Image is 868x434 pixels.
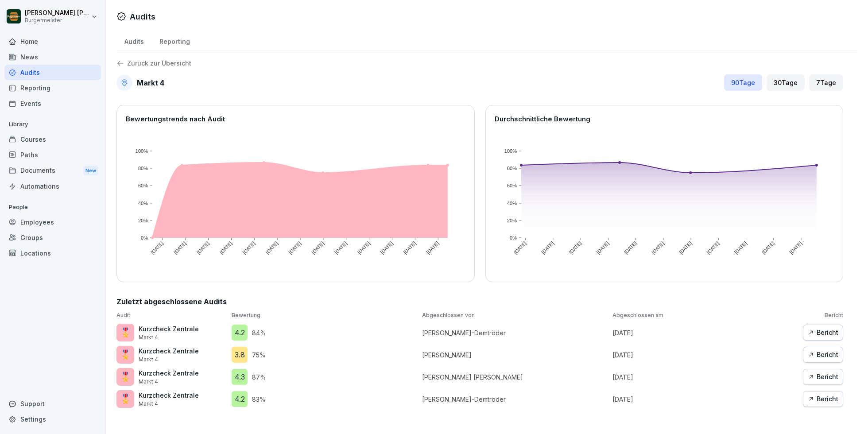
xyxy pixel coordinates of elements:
text: [DATE] [173,240,187,255]
p: [PERSON_NAME]-Demtröder [422,395,608,404]
a: Audits [4,65,101,80]
p: 🎖️ [120,348,131,361]
text: [DATE] [403,240,417,255]
div: New [83,166,98,176]
p: Markt 4 [139,378,199,386]
p: Markt 4 [139,356,199,364]
p: [PERSON_NAME] [422,350,608,360]
p: 🎖️ [120,392,131,406]
p: Kurzcheck Zentrale [139,368,199,378]
a: Automations [4,178,101,194]
p: Kurzcheck Zentrale [139,391,199,400]
div: Support [4,396,101,411]
p: [DATE] [612,328,798,337]
a: News [4,49,101,65]
text: 80% [138,166,148,171]
p: 83 % [252,395,266,404]
text: [DATE] [568,240,582,255]
p: [PERSON_NAME] [PERSON_NAME] [PERSON_NAME] [25,9,89,17]
text: [DATE] [196,240,210,255]
div: 90 Tage [724,74,762,91]
p: Abgeschlossen am [612,311,798,319]
h2: Zuletzt abgeschlossene Audits [116,296,843,307]
text: 100% [504,148,516,154]
text: [DATE] [540,240,555,255]
div: Bericht [808,350,838,360]
text: [DATE] [310,240,325,255]
button: Bericht [803,369,843,385]
p: [PERSON_NAME]-Demtröder [422,328,608,337]
text: [DATE] [265,240,279,255]
a: Locations [4,245,101,261]
div: 3.8 [232,347,248,363]
text: [DATE] [512,240,527,255]
text: 80% [507,166,516,171]
p: 87 % [252,372,266,382]
p: Abgeschlossen von [422,311,608,319]
p: Audit [116,311,227,319]
a: Paths [4,147,101,163]
text: [DATE] [219,240,233,255]
text: [DATE] [788,240,803,255]
p: People [4,200,101,214]
text: [DATE] [733,240,748,255]
text: 20% [507,218,516,223]
p: Kurzcheck Zentrale [139,324,199,333]
text: 60% [507,183,516,188]
text: [DATE] [333,240,348,255]
a: Zurück zur Übersicht [116,59,843,67]
a: Audits [116,29,151,52]
button: Bericht [803,391,843,407]
text: [DATE] [651,240,665,255]
p: Library [4,117,101,132]
text: [DATE] [287,240,302,255]
text: 100% [136,148,148,154]
a: Settings [4,411,101,427]
p: 75 % [252,350,266,360]
div: Documents [4,163,101,179]
div: Bericht [808,394,838,404]
p: [PERSON_NAME] [PERSON_NAME] [422,372,608,382]
a: Reporting [151,29,198,52]
text: 20% [138,218,148,223]
text: [DATE] [761,240,775,255]
text: 0% [141,235,148,240]
p: Markt 4 [139,400,199,408]
button: Bericht [803,325,843,341]
text: [DATE] [150,240,164,255]
div: 4.3 [232,369,248,385]
button: Bericht [803,347,843,363]
a: Groups [4,230,101,245]
a: Home [4,34,101,49]
text: [DATE] [380,240,394,255]
div: Bericht [808,328,838,337]
p: Bewertungstrends nach Audit [126,114,465,124]
p: [DATE] [612,395,798,404]
text: [DATE] [623,240,637,255]
text: 60% [138,183,148,188]
text: [DATE] [242,240,256,255]
text: [DATE] [595,240,610,255]
p: 84 % [252,328,266,337]
div: 30 Tage [767,74,805,91]
text: [DATE] [356,240,371,255]
div: Courses [4,132,101,147]
a: Employees [4,214,101,230]
div: Events [4,96,101,111]
a: DocumentsNew [4,163,101,179]
text: [DATE] [426,240,440,255]
div: 7 Tage [809,74,843,91]
h2: Markt 4 [137,77,164,88]
text: 40% [138,201,148,206]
